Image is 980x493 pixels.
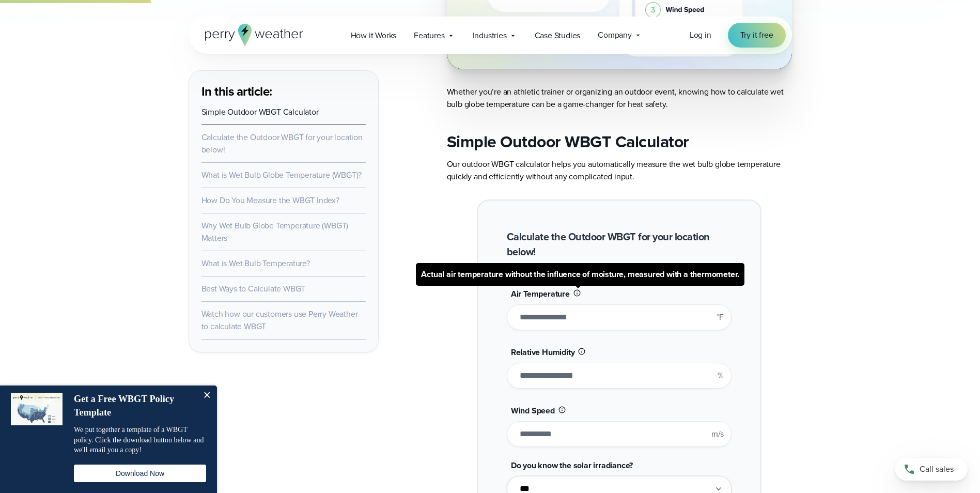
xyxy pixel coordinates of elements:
[511,346,575,358] span: Relative Humidity
[11,393,63,425] img: dialog featured image
[351,29,397,42] span: How it Works
[728,23,786,48] a: Try it free
[447,158,792,183] p: Our outdoor WBGT calculator helps you automatically measure the wet bulb globe temperature quickl...
[535,29,581,42] span: Case Studies
[447,86,792,111] p: Whether you’re an athletic trainer or organizing an outdoor event, knowing how to calculate wet b...
[507,229,732,259] h2: Calculate the Outdoor WBGT for your location below!
[598,29,632,41] span: Company
[74,465,206,482] button: Download Now
[201,220,349,244] a: Why Wet Bulb Globe Temperature (WBGT) Matters
[511,405,555,417] span: Wind Speed
[511,288,570,300] span: Air Temperature
[895,458,968,481] a: Call sales
[201,83,366,100] h3: In this article:
[414,29,444,42] span: Features
[511,459,633,471] span: Do you know the solar irradiance?
[526,25,589,46] a: Case Studies
[416,263,744,286] span: Actual air temperature without the influence of moisture, measured with a thermometer.
[201,106,319,118] a: Simple Outdoor WBGT Calculator
[201,283,306,295] a: Best Ways to Calculate WBGT
[447,131,792,152] h2: Simple Outdoor WBGT Calculator
[201,194,339,206] a: How Do You Measure the WBGT Index?
[690,29,711,41] a: Log in
[740,29,773,41] span: Try it free
[74,425,206,455] p: We put together a template of a WBGT policy. Click the download button below and we'll email you ...
[920,463,954,475] span: Call sales
[342,25,406,46] a: How it Works
[201,131,363,156] a: Calculate the Outdoor WBGT for your location below!
[201,169,362,181] a: What is Wet Bulb Globe Temperature (WBGT)?
[201,257,310,269] a: What is Wet Bulb Temperature?
[74,393,195,419] h4: Get a Free WBGT Policy Template
[473,29,507,42] span: Industries
[201,308,358,332] a: Watch how our customers use Perry Weather to calculate WBGT
[196,386,217,406] button: Close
